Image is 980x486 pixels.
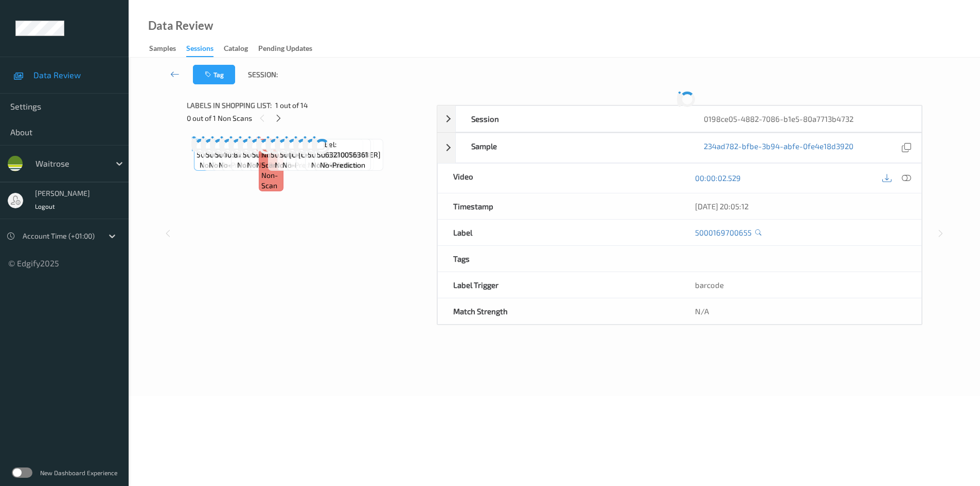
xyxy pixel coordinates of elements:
[186,42,224,57] a: Sessions
[275,100,308,111] span: 1 out of 14
[237,160,282,170] span: no-prediction
[695,227,752,238] a: 5000169700655
[437,105,922,132] div: Session0198ce05-4882-7086-b1e5-80a7713b4732
[317,139,368,160] span: Label: 5063210056361
[258,43,312,56] div: Pending Updates
[680,298,921,324] div: N/A
[247,160,292,170] span: no-prediction
[704,141,853,155] a: 234ad782-bfbe-3b94-abfe-0fe4e18d3920
[282,160,328,170] span: no-prediction
[261,139,281,170] span: Label: Non-Scan
[256,160,301,170] span: no-prediction
[258,42,323,56] a: Pending Updates
[456,133,688,163] div: Sample
[224,43,248,56] div: Catalog
[149,42,186,56] a: Samples
[695,201,906,211] div: [DATE] 20:05:12
[695,173,741,183] a: 00:00:02.529
[275,160,320,170] span: no-prediction
[193,65,235,84] button: Tag
[688,106,921,132] div: 0198ce05-4882-7086-b1e5-80a7713b4732
[311,160,357,170] span: no-prediction
[187,112,430,124] div: 0 out of 1 Non Scans
[320,160,365,170] span: no-prediction
[186,43,213,57] div: Sessions
[219,160,264,170] span: no-prediction
[438,246,680,272] div: Tags
[456,106,688,132] div: Session
[680,272,921,298] div: barcode
[148,21,213,31] div: Data Review
[149,43,176,56] div: Samples
[438,220,680,245] div: Label
[209,160,254,170] span: no-prediction
[438,193,680,219] div: Timestamp
[187,100,272,111] span: Labels in shopping list:
[438,298,680,324] div: Match Strength
[200,160,245,170] span: no-prediction
[438,272,680,298] div: Label Trigger
[437,133,922,163] div: Sample234ad782-bfbe-3b94-abfe-0fe4e18d3920
[261,170,281,191] span: non-scan
[438,164,680,193] div: Video
[224,42,258,56] a: Catalog
[248,69,278,80] span: Session:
